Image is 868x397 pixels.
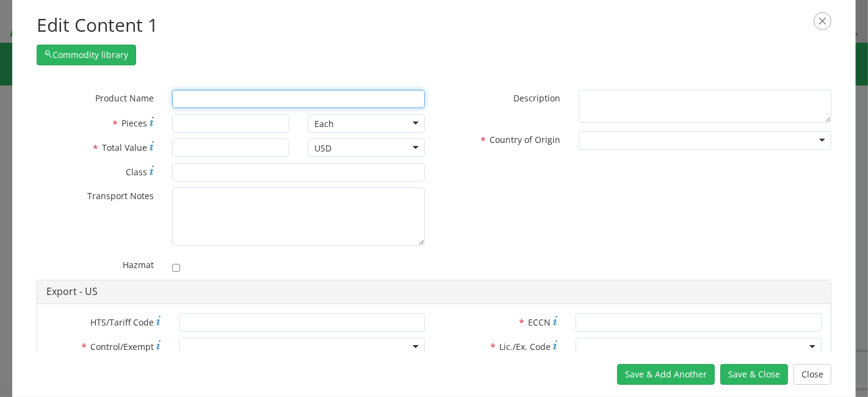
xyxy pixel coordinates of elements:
span: Class [126,166,147,178]
span: Country of Origin [490,134,560,146]
span: Lic./Ex. Code [499,341,551,352]
span: Description [513,92,560,104]
a: Export - US [46,285,98,298]
span: ECCN [528,316,551,328]
span: Total Value [102,142,147,153]
span: Control/Exempt [90,341,154,352]
h2: Edit Content 1 [37,12,831,38]
span: HTS/Tariff Code [90,316,154,328]
button: Save & Close [720,364,788,385]
span: Product Name [95,92,154,104]
span: Pieces [121,117,147,129]
span: Hazmat [123,259,154,271]
span: Transport Notes [87,190,154,202]
button: Commodity library [37,45,136,65]
div: USD [314,142,331,155]
button: Save & Add Another [617,364,715,385]
div: Each [314,118,334,130]
button: Close [794,364,831,385]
